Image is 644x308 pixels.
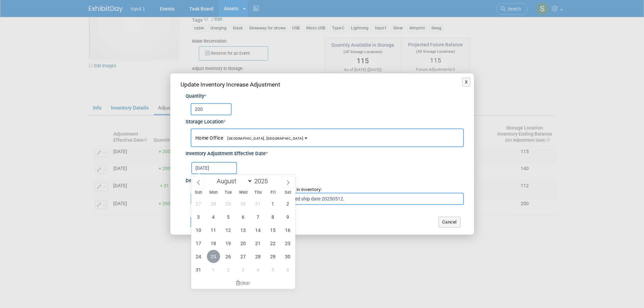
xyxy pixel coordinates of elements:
span: August 2, 2025 [281,197,294,210]
span: September 5, 2025 [266,263,280,276]
span: September 2, 2025 [222,263,235,276]
span: August 25, 2025 [207,250,220,263]
span: Update Inventory Increase Adjustment [181,81,280,88]
span: August 6, 2025 [237,210,250,223]
span: August 16, 2025 [281,223,294,237]
span: August 22, 2025 [266,237,280,250]
div: Description / Notes [186,174,464,185]
span: August 18, 2025 [207,237,220,250]
div: Inventory Adjustment Effective Date [186,147,464,158]
span: August 1, 2025 [266,197,280,210]
span: Describe the nature of (or reason for) this increase in inventory: [191,187,322,192]
span: August 10, 2025 [192,223,205,237]
span: July 31, 2025 [252,197,265,210]
span: July 29, 2025 [222,197,235,210]
span: August 15, 2025 [266,223,280,237]
span: Thu [251,190,265,195]
select: Month [214,177,253,185]
input: Year [253,177,273,185]
span: August 20, 2025 [237,237,250,250]
div: clear [191,277,295,289]
span: September 3, 2025 [237,263,250,276]
span: August 12, 2025 [222,223,235,237]
span: Fri [265,190,280,195]
span: August 28, 2025 [252,250,265,263]
span: August 26, 2025 [222,250,235,263]
span: August 30, 2025 [281,250,294,263]
span: July 27, 2025 [192,197,205,210]
span: Home Office [195,135,304,141]
span: Sat [280,190,295,195]
span: September 1, 2025 [207,263,220,276]
span: August 23, 2025 [281,237,294,250]
span: August 9, 2025 [281,210,294,223]
span: August 4, 2025 [207,210,220,223]
span: Sun [191,190,206,195]
span: August 19, 2025 [222,237,235,250]
span: August 21, 2025 [252,237,265,250]
span: August 11, 2025 [207,223,220,237]
button: Home Office[GEOGRAPHIC_DATA], [GEOGRAPHIC_DATA] [191,128,464,147]
span: Tue [221,190,236,195]
span: August 14, 2025 [252,223,265,237]
span: August 5, 2025 [222,210,235,223]
span: September 6, 2025 [281,263,294,276]
span: August 29, 2025 [266,250,280,263]
div: Storage Location [186,115,464,126]
span: August 24, 2025 [192,250,205,263]
div: Quantity [186,93,464,100]
span: July 28, 2025 [207,197,220,210]
span: August 3, 2025 [192,210,205,223]
span: August 8, 2025 [266,210,280,223]
span: August 27, 2025 [237,250,250,263]
span: [GEOGRAPHIC_DATA], [GEOGRAPHIC_DATA] [223,136,303,141]
button: X [462,78,471,87]
span: August 7, 2025 [252,210,265,223]
span: Mon [206,190,221,195]
span: July 30, 2025 [237,197,250,210]
span: August 31, 2025 [192,263,205,276]
span: September 4, 2025 [252,263,265,276]
span: Wed [236,190,251,195]
span: August 17, 2025 [192,237,205,250]
button: Cancel [438,217,460,228]
input: Effective Date [191,162,237,174]
button: Submit [191,217,213,228]
span: August 13, 2025 [237,223,250,237]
